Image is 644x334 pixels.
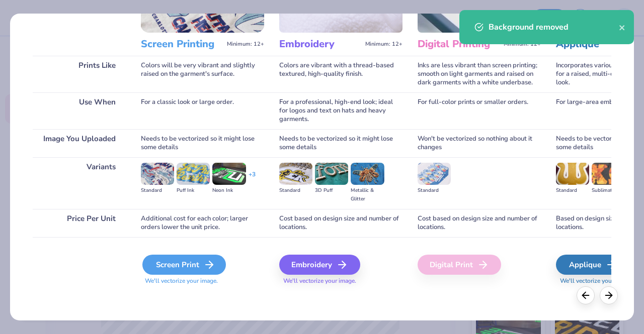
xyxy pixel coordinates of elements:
div: For a classic look or large order. [141,92,264,129]
div: Digital Print [418,255,501,275]
span: We'll vectorize your image. [141,277,264,285]
img: 3D Puff [315,163,348,185]
img: Standard [279,163,312,185]
div: Needs to be vectorized so it might lose some details [279,129,403,157]
div: Standard [279,186,312,195]
div: Additional cost for each color; larger orders lower the unit price. [141,209,264,237]
div: Colors are vibrant with a thread-based textured, high-quality finish. [279,56,403,92]
span: We'll vectorize your image. [279,277,403,285]
button: close [619,21,626,33]
img: Puff Ink [177,163,210,185]
div: Standard [418,186,451,195]
div: Puff Ink [177,186,210,195]
img: Standard [141,163,174,185]
span: Minimum: 12+ [365,41,403,48]
img: Sublimated [592,163,625,185]
div: Colors will be very vibrant and slightly raised on the garment's surface. [141,56,264,92]
h3: Embroidery [279,38,361,51]
div: Prints Like [33,56,126,92]
div: Sublimated [592,186,625,195]
span: Minimum: 12+ [227,41,264,48]
div: Cost based on design size and number of locations. [279,209,403,237]
div: For a professional, high-end look; ideal for logos and text on hats and heavy garments. [279,92,403,129]
div: Neon Ink [212,186,246,195]
div: Needs to be vectorized so it might lose some details [141,129,264,157]
img: Neon Ink [212,163,246,185]
div: Embroidery [279,255,360,275]
div: Background removed [489,21,619,33]
div: For full-color prints or smaller orders. [418,92,541,129]
div: Cost based on design size and number of locations. [418,209,541,237]
div: Won't be vectorized so nothing about it changes [418,129,541,157]
div: 3D Puff [315,186,348,195]
div: Standard [141,186,174,195]
h3: Screen Printing [141,38,223,51]
div: Screen Print [142,255,226,275]
div: Applique [556,255,630,275]
img: Metallic & Glitter [351,163,384,185]
div: Metallic & Glitter [351,186,384,203]
div: Image You Uploaded [33,129,126,157]
div: Price Per Unit [33,209,126,237]
img: Standard [418,163,451,185]
div: Standard [556,186,589,195]
h3: Digital Printing [418,38,500,51]
div: + 3 [249,170,256,187]
div: Inks are less vibrant than screen printing; smooth on light garments and raised on dark garments ... [418,56,541,92]
div: Use When [33,92,126,129]
div: Variants [33,157,126,209]
img: Standard [556,163,589,185]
